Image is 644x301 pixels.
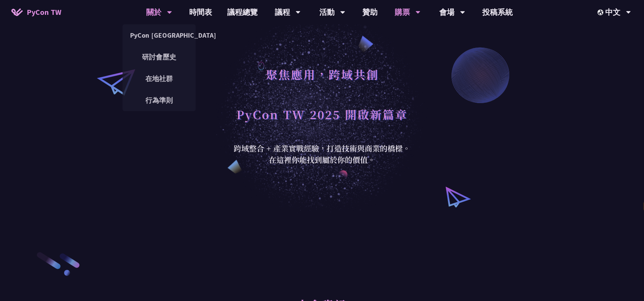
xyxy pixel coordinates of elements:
a: 在地社群 [123,70,196,88]
a: 行為準則 [123,91,196,109]
span: PyCon TW [27,6,61,18]
h1: PyCon TW 2025 開啟新篇章 [236,103,408,126]
div: 跨域整合 + 產業實戰經驗，打造技術與商業的橋樑。 在這裡你能找到屬於你的價值。 [229,143,415,166]
h1: 聚焦應用，跨域共創 [266,63,379,86]
img: Home icon of PyCon TW 2025 [11,8,23,16]
a: 研討會歷史 [123,48,196,66]
a: PyCon [GEOGRAPHIC_DATA] [123,26,196,44]
img: Locale Icon [598,10,605,15]
a: PyCon TW [4,3,69,22]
